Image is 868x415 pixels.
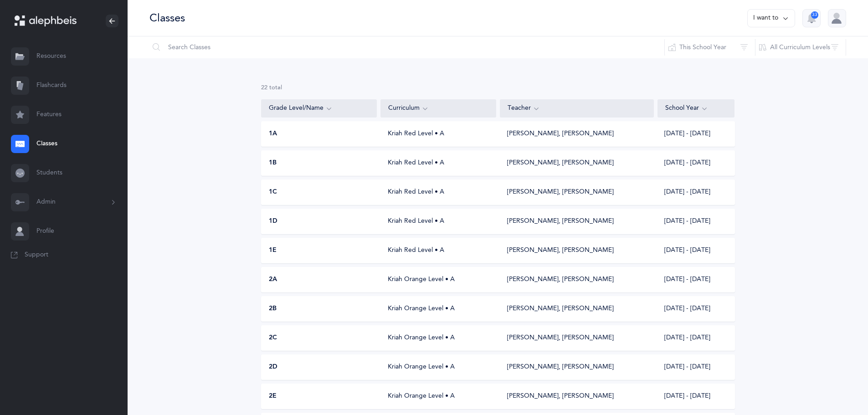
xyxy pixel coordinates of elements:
[507,159,614,168] div: [PERSON_NAME], [PERSON_NAME]
[269,392,277,401] span: 2E
[149,10,185,26] div: Classes
[261,84,735,92] div: 22
[269,304,277,313] span: 2B
[657,333,734,343] div: [DATE] - [DATE]
[380,246,496,255] div: Kriah Red Level • A
[380,304,496,313] div: Kriah Orange Level • A
[380,275,496,284] div: Kriah Orange Level • A
[657,275,734,284] div: [DATE] - [DATE]
[269,217,277,226] span: 1D
[755,36,846,58] button: All Curriculum Levels
[25,251,48,260] span: Support
[380,363,496,372] div: Kriah Orange Level • A
[665,103,727,113] div: School Year
[380,129,496,138] div: Kriah Red Level • A
[380,217,496,226] div: Kriah Red Level • A
[507,363,614,372] div: [PERSON_NAME], [PERSON_NAME]
[269,333,277,343] span: 2C
[747,9,795,27] button: I want to
[657,363,734,372] div: [DATE] - [DATE]
[507,217,614,226] div: [PERSON_NAME], [PERSON_NAME]
[380,188,496,197] div: Kriah Red Level • A
[657,392,734,401] div: [DATE] - [DATE]
[657,159,734,168] div: [DATE] - [DATE]
[269,275,277,284] span: 2A
[507,275,614,284] div: [PERSON_NAME], [PERSON_NAME]
[269,246,277,255] span: 1E
[507,392,614,401] div: [PERSON_NAME], [PERSON_NAME]
[507,129,614,138] div: [PERSON_NAME], [PERSON_NAME]
[657,129,734,138] div: [DATE] - [DATE]
[507,188,614,197] div: [PERSON_NAME], [PERSON_NAME]
[149,36,665,58] input: Search Classes
[269,188,277,197] span: 1C
[388,103,488,113] div: Curriculum
[657,304,734,313] div: [DATE] - [DATE]
[269,84,282,91] span: total
[269,103,369,113] div: Grade Level/Name
[380,392,496,401] div: Kriah Orange Level • A
[657,188,734,197] div: [DATE] - [DATE]
[657,217,734,226] div: [DATE] - [DATE]
[380,159,496,168] div: Kriah Red Level • A
[507,246,614,255] div: [PERSON_NAME], [PERSON_NAME]
[269,129,277,138] span: 1A
[269,159,277,168] span: 1B
[664,36,755,58] button: This School Year
[269,363,277,372] span: 2D
[507,333,614,343] div: [PERSON_NAME], [PERSON_NAME]
[811,11,818,19] div: 33
[802,9,821,27] button: 33
[380,333,496,343] div: Kriah Orange Level • A
[657,246,734,255] div: [DATE] - [DATE]
[508,103,646,113] div: Teacher
[507,304,614,313] div: [PERSON_NAME], [PERSON_NAME]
